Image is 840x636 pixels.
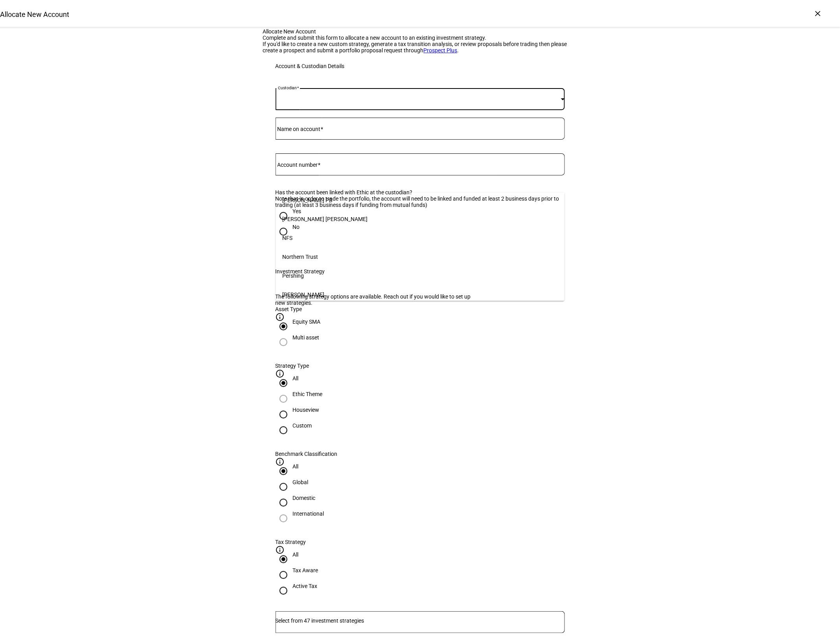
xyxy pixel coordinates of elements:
span: Northern Trust [282,254,318,260]
span: Pershing [282,273,304,279]
span: [PERSON_NAME] [282,291,324,298]
span: [PERSON_NAME] PB [282,197,333,203]
span: [PERSON_NAME] [PERSON_NAME] [282,216,368,222]
span: NFS [282,235,292,241]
